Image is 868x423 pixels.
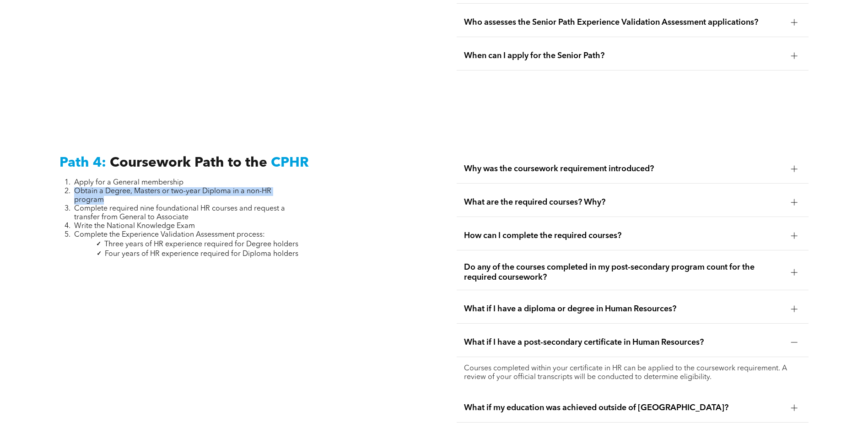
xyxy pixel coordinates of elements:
[74,188,271,204] span: Obtain a Degree, Masters or two-year Diploma in a non-HR program
[464,364,801,382] p: Courses completed within your certificate in HR can be applied to the coursework requirement. A r...
[464,51,784,61] span: When can I apply for the Senior Path?
[464,197,784,207] span: What are the required courses? Why?
[104,241,298,248] span: Three years of HR experience required for Degree holders
[464,304,784,314] span: What if I have a diploma or degree in Human Resources?
[74,205,285,221] span: Complete required nine foundational HR courses and request a transfer from General to Associate
[464,262,784,282] span: Do any of the courses completed in my post-secondary program count for the required coursework?
[74,222,195,230] span: Write the National Knowledge Exam
[464,337,784,347] span: What if I have a post-secondary certificate in Human Resources?
[464,164,784,174] span: Why was the coursework requirement introduced?
[464,17,784,27] span: Who assesses the Senior Path Experience Validation Assessment applications?
[105,250,298,258] span: Four years of HR experience required for Diploma holders
[464,231,784,241] span: How can I complete the required courses?
[271,156,309,170] span: CPHR
[74,231,265,239] span: Complete the Experience Validation Assessment process:
[74,179,183,186] span: Apply for a General membership
[110,156,267,170] span: Coursework Path to the
[59,156,106,170] span: Path 4:
[464,403,784,413] span: What if my education was achieved outside of [GEOGRAPHIC_DATA]?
